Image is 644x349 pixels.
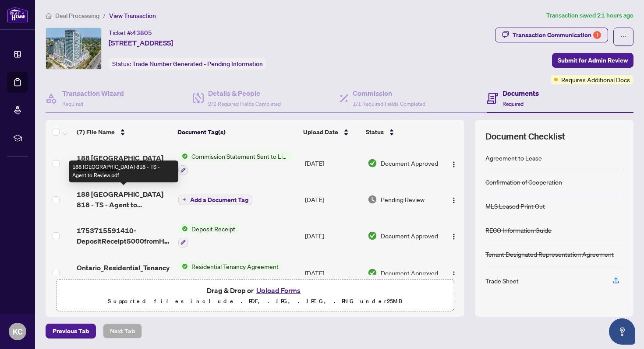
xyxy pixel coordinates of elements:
[502,88,539,98] h4: Documents
[254,285,303,296] button: Upload Forms
[485,249,614,259] div: Tenant Designated Representation Agreement
[73,120,174,144] th: (7) File Name
[495,28,608,42] button: Transaction Communication1
[178,262,188,271] img: Status Icon
[353,88,425,98] h4: Commission
[188,262,282,271] span: Residential Tenancy Agreement
[513,28,601,42] div: Transaction Communication
[178,262,282,285] button: Status IconResidential Tenancy Agreement
[62,296,448,307] p: Supported files include .PDF, .JPG, .JPEG, .PNG under 25 MB
[178,195,252,205] button: Add a Document Tag
[55,12,99,20] span: Deal Processing
[178,194,252,205] button: Add a Document Tag
[381,231,438,241] span: Document Approved
[447,156,461,170] button: Logo
[62,88,124,98] h4: Transaction Wizard
[502,101,524,107] span: Required
[182,197,187,202] span: plus
[485,276,519,286] div: Trade Sheet
[77,153,171,174] span: 188 [GEOGRAPHIC_DATA] 818 - CS.pdf
[381,158,438,168] span: Document Approved
[103,324,142,339] button: Next Tab
[7,7,28,23] img: logo
[561,75,630,84] span: Requires Additional Docs
[450,233,457,240] img: Logo
[485,201,545,211] div: MLS Leased Print Out
[46,13,52,19] span: home
[609,318,635,345] button: Open asap
[450,161,457,168] img: Logo
[362,120,440,144] th: Status
[53,324,89,338] span: Previous Tab
[552,53,633,68] button: Submit for Admin Review
[77,189,171,210] span: 188 [GEOGRAPHIC_DATA] 818 - TS - Agent to Review.pdf
[381,268,438,278] span: Document Approved
[303,127,338,137] span: Upload Date
[208,88,281,98] h4: Details & People
[178,224,239,248] button: Status IconDeposit Receipt
[178,224,188,234] img: Status Icon
[13,325,23,338] span: KC
[301,144,364,182] td: [DATE]
[207,285,303,296] span: Drag & Drop or
[188,224,239,234] span: Deposit Receipt
[188,151,292,161] span: Commission Statement Sent to Listing Brokerage
[485,130,565,143] span: Document Checklist
[46,28,101,69] img: IMG-C12188833_1.jpg
[208,101,281,107] span: 2/2 Required Fields Completed
[485,177,562,187] div: Confirmation of Cooperation
[368,268,377,278] img: Document Status
[450,197,457,204] img: Logo
[485,153,542,163] div: Agreement to Lease
[77,225,171,246] span: 1753715591410-DepositReceipt5000fromHomeLifenewWorld.pdf
[109,38,173,48] span: [STREET_ADDRESS]
[46,324,96,339] button: Previous Tab
[300,120,362,144] th: Upload Date
[301,255,364,292] td: [DATE]
[353,101,425,107] span: 1/1 Required Fields Completed
[178,151,292,175] button: Status IconCommission Statement Sent to Listing Brokerage
[77,262,171,283] span: Ontario_Residential_Tenancy_Agreement_818_-_188_Fairview_Mall.pdf
[103,10,106,21] li: /
[109,58,266,70] div: Status:
[132,60,263,68] span: Trade Number Generated - Pending Information
[368,231,377,241] img: Document Status
[546,10,633,21] article: Transaction saved 21 hours ago
[109,28,152,38] div: Ticket #:
[447,229,461,243] button: Logo
[485,225,552,235] div: RECO Information Guide
[558,53,628,67] span: Submit for Admin Review
[69,161,178,182] div: 188 [GEOGRAPHIC_DATA] 818 - TS - Agent to Review.pdf
[366,127,384,137] span: Status
[447,192,461,206] button: Logo
[450,271,457,278] img: Logo
[62,101,83,107] span: Required
[57,279,453,312] span: Drag & Drop orUpload FormsSupported files include .PDF, .JPG, .JPEG, .PNG under25MB
[381,195,425,204] span: Pending Review
[593,31,601,39] div: 1
[301,217,364,255] td: [DATE]
[620,34,626,40] span: ellipsis
[368,158,377,168] img: Document Status
[109,12,156,20] span: View Transaction
[174,120,300,144] th: Document Tag(s)
[190,197,248,203] span: Add a Document Tag
[368,195,377,204] img: Document Status
[178,151,188,161] img: Status Icon
[77,127,115,137] span: (7) File Name
[132,29,152,37] span: 43805
[447,266,461,280] button: Logo
[301,182,364,217] td: [DATE]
